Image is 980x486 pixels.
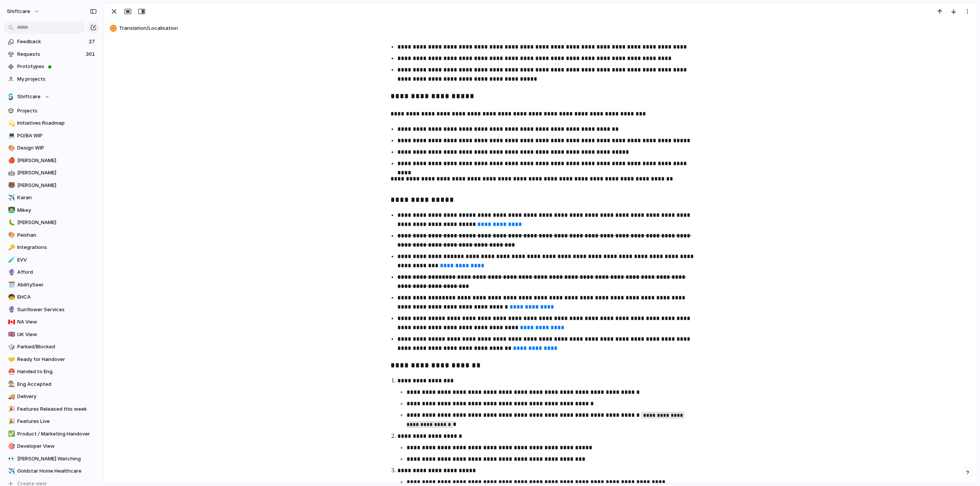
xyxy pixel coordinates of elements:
span: [PERSON_NAME] [17,219,97,226]
a: 👨‍💻Mikey [4,205,100,216]
div: 🎨Design WIP [4,142,100,154]
div: 🎲 [8,343,13,351]
span: Design WIP [17,144,97,152]
a: 🎨Peishan [4,229,100,241]
button: 🎉 [7,418,15,425]
button: ⛑️ [7,368,15,375]
a: ✈️Karan [4,192,100,203]
a: Prototypes [4,61,100,72]
span: Delivery [17,393,97,400]
a: 👀[PERSON_NAME] Watching [4,453,100,465]
a: Projects [4,105,100,117]
a: Requests301 [4,49,100,60]
div: 🍎 [8,156,13,165]
div: 🔑 [8,243,13,252]
a: 🧪EVV [4,254,100,266]
a: 💫Initiatives Roadmap [4,117,100,129]
button: ✈️ [7,194,15,202]
div: 🎨 [8,144,13,153]
button: 🇨🇦 [7,318,15,326]
span: Afford [17,268,97,276]
div: 🚚Delivery [4,391,100,402]
div: 🤝Ready for Handover [4,354,100,365]
div: 🧪 [8,255,13,264]
button: 👨‍🏭 [7,380,15,388]
span: Features Live [17,418,97,425]
div: 🔮 [8,305,13,314]
span: EHCA [17,293,97,301]
div: 👀 [8,454,13,463]
span: Mikey [17,206,97,214]
span: Projects [17,107,97,115]
button: Shiftcare [4,91,100,102]
div: 👨‍💻 [8,206,13,215]
a: 🎉Features Live [4,416,100,427]
button: 🎲 [7,343,15,351]
a: 🔮Sunflower Services [4,304,100,315]
button: 🐻 [7,182,15,189]
a: 💻PO/BA WIP [4,130,100,141]
span: My projects [17,75,97,83]
div: 🎉 [8,405,13,413]
button: 🔮 [7,306,15,314]
div: 🎯 [8,442,13,451]
a: 🇬🇧UK View [4,329,100,340]
a: 🇨🇦NA View [4,316,100,328]
span: Developer View [17,442,97,450]
div: 🐻 [8,181,13,190]
a: ✅Product / Marketing Handover [4,428,100,440]
button: 🗓️ [7,281,15,289]
span: Integrations [17,244,97,251]
div: 🎉 [8,417,13,426]
a: 🧒EHCA [4,291,100,303]
button: 👀 [7,455,15,463]
button: 👨‍💻 [7,206,15,214]
span: Feedback [17,38,87,46]
a: 👨‍🏭Eng Accepted [4,379,100,390]
div: 💻 [8,131,13,140]
button: Translation/Localisation [108,22,973,34]
span: [PERSON_NAME] [17,169,97,177]
span: 301 [86,50,96,58]
a: 🐻[PERSON_NAME] [4,180,100,191]
button: 🔑 [7,244,15,251]
button: shiftcare [3,5,44,18]
button: 🎨 [7,144,15,152]
button: 🎨 [7,231,15,239]
div: 🎯Developer View [4,440,100,452]
span: Translation/Localisation [119,24,973,32]
a: Feedback27 [4,36,100,47]
a: 🎲Parked/Blocked [4,341,100,353]
span: Prototypes [17,63,97,70]
span: Goldstar Home Healthcare [17,467,97,475]
a: ✈️Goldstar Home Healthcare [4,465,100,477]
div: 🔑Integrations [4,242,100,253]
div: 🧒 [8,293,13,302]
button: 🚚 [7,393,15,400]
div: ✈️ [8,467,13,476]
div: ✅ [8,429,13,438]
button: 🐛 [7,219,15,226]
a: 🔮Afford [4,267,100,278]
span: UK View [17,331,97,338]
span: [PERSON_NAME] [17,157,97,164]
span: Shiftcare [17,93,41,101]
a: 🎉Features Released this week [4,403,100,415]
button: 💻 [7,132,15,140]
button: 🤝 [7,356,15,363]
button: 💫 [7,119,15,127]
div: 👨‍🏭 [8,380,13,388]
